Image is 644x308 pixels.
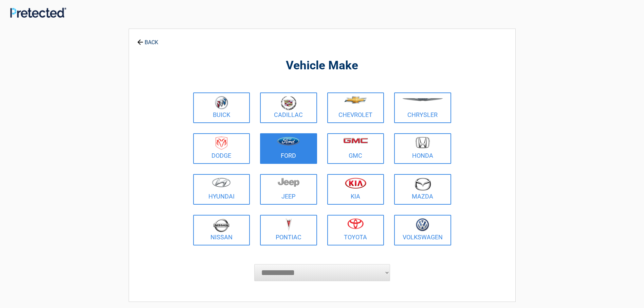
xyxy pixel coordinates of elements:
img: Main Logo [10,7,66,18]
img: volkswagen [416,218,429,232]
img: dodge [216,137,227,150]
a: Buick [193,92,250,123]
img: nissan [213,218,229,232]
a: Ford [260,133,317,164]
img: pontiac [285,218,292,231]
a: GMC [327,133,384,164]
img: kia [345,177,366,189]
img: toyota [347,218,364,229]
img: hyundai [212,177,231,187]
a: Cadillac [260,92,317,123]
a: Chrysler [394,92,451,123]
img: honda [416,137,430,149]
a: Jeep [260,174,317,205]
a: Dodge [193,133,250,164]
a: Volkswagen [394,215,451,245]
a: Mazda [394,174,451,205]
a: BACK [136,33,160,45]
img: chevrolet [344,96,367,104]
a: Toyota [327,215,384,245]
a: Chevrolet [327,92,384,123]
a: Nissan [193,215,250,245]
img: gmc [343,138,368,143]
img: buick [215,96,228,109]
img: mazda [414,177,431,191]
a: Pontiac [260,215,317,245]
img: chrysler [402,98,443,101]
h2: Vehicle Make [191,58,453,74]
img: cadillac [281,96,296,110]
img: ford [277,137,300,146]
a: Honda [394,133,451,164]
a: Hyundai [193,174,250,205]
a: Kia [327,174,384,205]
img: jeep [278,177,299,187]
